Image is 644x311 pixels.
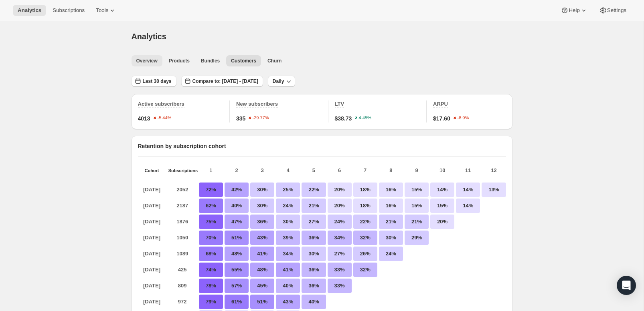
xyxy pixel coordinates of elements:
[302,183,326,197] p: 22%
[267,58,281,64] span: Churn
[335,114,352,122] span: $38.73
[225,183,249,197] p: 42%
[250,167,274,175] p: 3
[359,116,371,120] text: 4.45%
[138,101,184,107] span: Active subscribers
[276,263,300,277] p: 41%
[18,7,41,14] span: Analytics
[250,295,274,309] p: 51%
[430,183,454,197] p: 14%
[379,199,403,213] p: 16%
[53,7,85,14] span: Subscriptions
[13,5,46,16] button: Analytics
[199,167,223,175] p: 1
[594,5,631,16] button: Settings
[379,247,403,261] p: 24%
[353,167,377,175] p: 7
[335,101,344,107] span: LTV
[138,168,166,173] p: Cohort
[405,199,429,213] p: 15%
[328,231,352,245] p: 34%
[482,183,506,197] p: 13%
[482,167,506,175] p: 12
[328,183,352,197] p: 20%
[250,263,274,277] p: 48%
[353,199,377,213] p: 18%
[138,183,166,197] p: [DATE]
[302,295,326,309] p: 40%
[231,58,256,64] span: Customers
[302,199,326,213] p: 21%
[136,58,158,64] span: Overview
[225,247,249,261] p: 48%
[225,215,249,229] p: 47%
[132,32,166,41] span: Analytics
[250,247,274,261] p: 41%
[456,167,480,175] p: 11
[276,231,300,245] p: 39%
[302,215,326,229] p: 27%
[225,263,249,277] p: 55%
[302,279,326,293] p: 36%
[276,279,300,293] p: 40%
[225,279,249,293] p: 57%
[405,167,429,175] p: 9
[138,231,166,245] p: [DATE]
[433,114,450,122] span: $17.60
[353,263,377,277] p: 32%
[569,7,579,14] span: Help
[430,167,454,175] p: 10
[48,5,89,16] button: Subscriptions
[328,215,352,229] p: 24%
[168,247,196,261] p: 1089
[353,215,377,229] p: 22%
[168,231,196,245] p: 1050
[168,263,196,277] p: 425
[132,76,176,87] button: Last 30 days
[91,5,121,16] button: Tools
[607,7,626,14] span: Settings
[433,101,448,107] span: ARPU
[276,215,300,229] p: 30%
[199,183,223,197] p: 72%
[225,295,249,309] p: 61%
[192,78,258,84] span: Compare to: [DATE] - [DATE]
[250,279,274,293] p: 45%
[138,114,150,122] span: 4013
[302,247,326,261] p: 30%
[168,215,196,229] p: 1876
[169,58,190,64] span: Products
[302,167,326,175] p: 5
[353,231,377,245] p: 32%
[199,199,223,213] p: 62%
[168,295,196,309] p: 972
[168,199,196,213] p: 2187
[457,116,469,120] text: -8.9%
[276,167,300,175] p: 4
[225,231,249,245] p: 51%
[199,263,223,277] p: 74%
[168,168,196,173] p: Subscriptions
[302,263,326,277] p: 36%
[201,58,220,64] span: Bundles
[199,215,223,229] p: 75%
[143,78,172,84] span: Last 30 days
[199,295,223,309] p: 79%
[328,263,352,277] p: 33%
[236,101,278,107] span: New subscribers
[157,116,171,120] text: -5.44%
[250,199,274,213] p: 30%
[456,199,480,213] p: 14%
[250,231,274,245] p: 43%
[138,142,506,150] p: Retention by subscription cohort
[353,247,377,261] p: 26%
[199,247,223,261] p: 68%
[138,215,166,229] p: [DATE]
[276,247,300,261] p: 34%
[250,215,274,229] p: 36%
[556,5,592,16] button: Help
[328,199,352,213] p: 20%
[138,279,166,293] p: [DATE]
[96,7,108,14] span: Tools
[168,279,196,293] p: 809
